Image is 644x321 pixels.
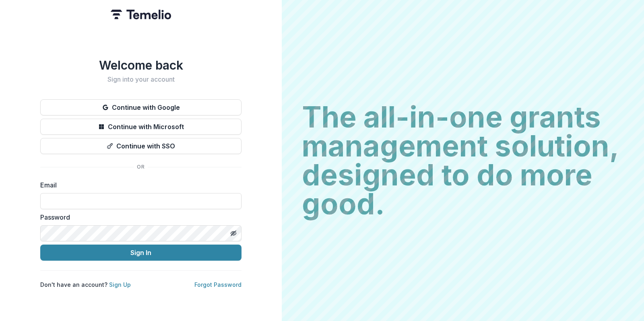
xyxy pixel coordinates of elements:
p: Don't have an account? [40,280,131,289]
button: Toggle password visibility [227,227,240,240]
label: Password [40,212,237,222]
img: Temelio [111,10,171,19]
a: Forgot Password [194,281,242,288]
label: Email [40,180,237,190]
a: Sign Up [109,281,131,288]
button: Continue with SSO [40,138,242,154]
h2: Sign into your account [40,76,242,83]
button: Continue with Google [40,99,242,115]
h1: Welcome back [40,58,242,72]
button: Continue with Microsoft [40,119,242,135]
button: Sign In [40,245,242,261]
